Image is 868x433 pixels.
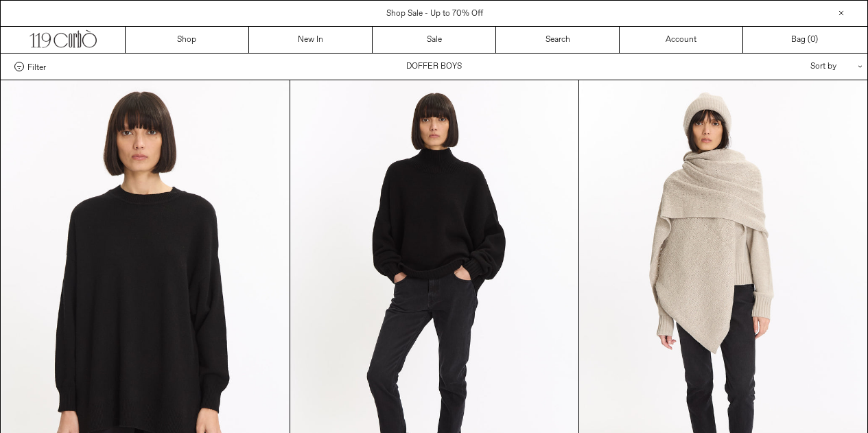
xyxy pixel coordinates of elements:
[810,34,815,45] span: 0
[620,27,743,53] a: Account
[126,27,249,53] a: Shop
[386,8,483,19] a: Shop Sale - Up to 70% Off
[810,34,818,46] span: )
[743,27,867,53] a: Bag ()
[373,27,496,53] a: Sale
[730,54,854,80] div: Sort by
[27,62,46,71] span: Filter
[249,27,373,53] a: New In
[496,27,620,53] a: Search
